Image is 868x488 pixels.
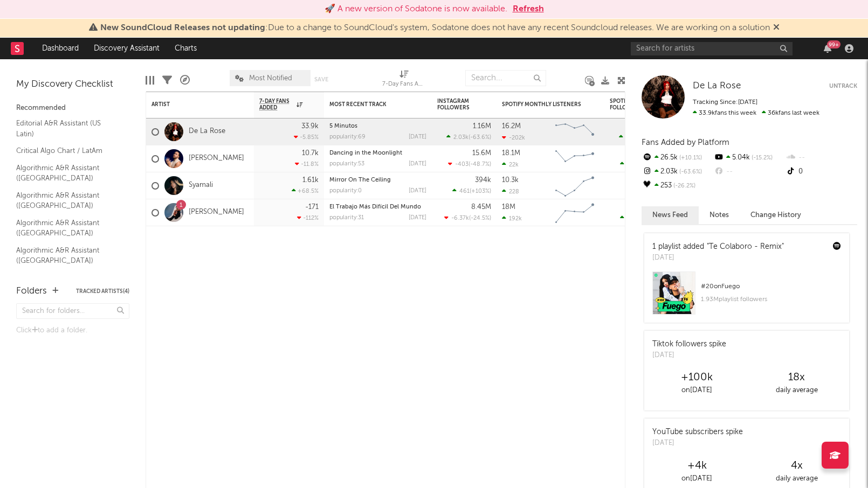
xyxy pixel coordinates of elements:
div: Dancing in the Moonlight [329,150,426,156]
div: 253 [642,179,713,193]
div: Spotify Monthly Listeners [502,101,583,108]
div: My Discovery Checklist [16,78,129,91]
span: -15.2 % [750,155,773,161]
div: ( ) [444,214,491,221]
div: # 20 on Fuego [701,280,841,293]
a: Editorial A&R Assistant (US Latin) [16,117,119,140]
div: -5.85 % [294,134,319,141]
a: Algorithmic A&R Assistant ([GEOGRAPHIC_DATA]) [16,217,119,239]
div: 🚀 A new version of Sodatone is now available. [325,3,507,16]
span: -63.6 % [678,169,702,175]
div: ( ) [619,134,664,141]
div: popularity: 53 [329,161,364,167]
div: ( ) [620,214,664,221]
div: 26.5k [642,151,713,165]
div: daily average [747,472,846,485]
span: 36k fans last week [693,110,819,116]
div: A&R Pipeline [180,65,190,96]
a: De La Rose [693,81,741,92]
a: "Te Colaboro - Remix" [707,243,784,250]
button: Change History [740,206,812,224]
div: Tiktok followers spike [652,339,726,350]
button: News Feed [642,206,699,224]
svg: Chart title [550,172,599,199]
a: Algorithmic A&R Assistant ([GEOGRAPHIC_DATA]) [16,245,119,267]
div: 7-Day Fans Added (7-Day Fans Added) [382,78,425,91]
input: Search for artists [631,42,793,55]
a: De La Rose [189,127,225,136]
span: +103 % [471,189,490,194]
div: Mirror On The Ceiling [329,177,426,183]
div: 7-Day Fans Added (7-Day Fans Added) [382,65,425,96]
div: Folders [16,285,47,298]
div: 192k [502,215,522,222]
div: Edit Columns [146,65,154,96]
div: -202k [502,134,525,141]
div: [DATE] [409,215,426,221]
div: -- [713,165,785,179]
div: 1.61k [302,177,319,184]
span: -26.2 % [672,183,695,189]
div: daily average [747,384,846,397]
div: Instagram Followers [437,98,475,111]
div: 394k [475,177,491,184]
span: -403 [455,162,469,168]
a: [PERSON_NAME] [189,154,244,163]
a: Mirror On The Ceiling [329,177,391,183]
div: [DATE] [409,188,426,194]
div: -171 [305,204,319,211]
div: 99 + [827,40,841,48]
input: Search... [465,70,546,86]
span: 461 [459,189,470,194]
span: Tracking Since: [DATE] [693,99,757,106]
div: on [DATE] [647,384,747,397]
div: 5 Minutos [329,123,426,129]
svg: Chart title [550,145,599,172]
div: ( ) [448,161,491,168]
button: Refresh [513,3,544,16]
div: [DATE] [409,134,426,140]
a: #20onFuego1.93Mplaylist followers [644,271,849,323]
a: El Trabajo Más Difícil Del Mundo [329,204,421,210]
span: Fans Added by Platform [642,138,729,147]
div: 1 playlist added [652,241,784,253]
a: Discovery Assistant [86,38,167,59]
div: -- [786,151,857,165]
div: 15.6M [472,150,491,157]
span: 2.03k [453,135,469,141]
div: +4k [647,459,747,472]
button: 99+ [824,44,831,53]
div: 18 x [747,371,846,384]
div: ( ) [446,134,491,141]
span: -48.7 % [470,162,490,168]
div: 8.45M [471,204,491,211]
a: Dancing in the Moonlight [329,150,402,156]
span: New SoundCloud Releases not updating [100,24,265,32]
span: De La Rose [693,81,741,90]
button: Notes [699,206,740,224]
div: [DATE] [652,253,784,263]
div: popularity: 0 [329,188,362,194]
div: 33.9k [301,123,319,130]
span: Most Notified [249,75,292,82]
div: Artist [151,101,232,108]
span: +10.1 % [678,155,702,161]
svg: Chart title [550,199,599,226]
a: Critical Algo Chart / LatAm [16,145,119,157]
span: -24.5 % [471,215,490,221]
a: Syamali [189,181,213,190]
span: -6.37k [451,215,469,221]
div: Filters [162,65,172,96]
button: Save [314,76,328,82]
a: Charts [167,38,204,59]
span: 7-Day Fans Added [259,98,294,111]
div: 5.04k [713,151,785,165]
span: -63.6 % [470,135,490,141]
div: [DATE] [652,350,726,361]
div: -11.8 % [295,161,319,168]
div: +100k [647,371,747,384]
div: -112 % [297,214,319,221]
div: popularity: 31 [329,215,364,221]
div: 10.7k [302,150,319,157]
button: Untrack [829,81,857,92]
